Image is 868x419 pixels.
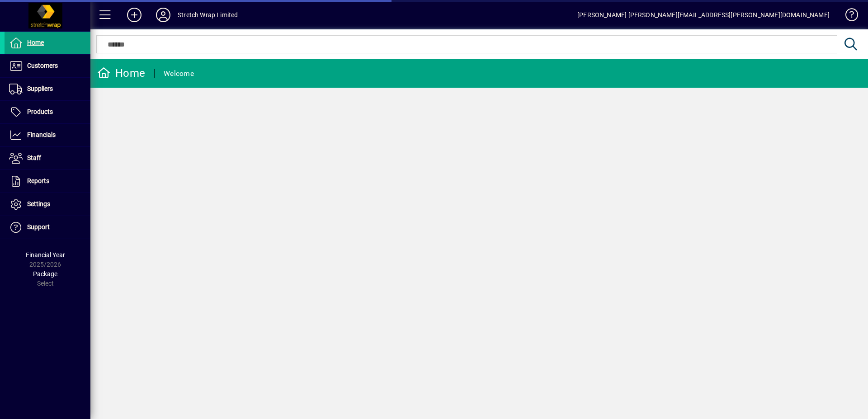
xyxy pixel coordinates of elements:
[27,131,56,138] span: Financials
[577,8,830,22] div: [PERSON_NAME] [PERSON_NAME][EMAIL_ADDRESS][PERSON_NAME][DOMAIN_NAME]
[120,7,149,23] button: Add
[839,2,857,31] a: Knowledge Base
[178,8,238,22] div: Stretch Wrap Limited
[27,39,44,46] span: Home
[27,62,58,69] span: Customers
[27,108,53,115] span: Products
[5,216,90,239] a: Support
[27,154,41,161] span: Staff
[5,55,90,77] a: Customers
[5,193,90,216] a: Settings
[5,170,90,193] a: Reports
[5,78,90,100] a: Suppliers
[27,223,50,231] span: Support
[27,200,50,207] span: Settings
[5,147,90,169] a: Staff
[27,85,53,92] span: Suppliers
[26,251,65,259] span: Financial Year
[33,270,57,278] span: Package
[27,177,49,184] span: Reports
[149,7,178,23] button: Profile
[5,124,90,146] a: Financials
[164,66,194,81] div: Welcome
[5,101,90,123] a: Products
[97,66,145,80] div: Home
